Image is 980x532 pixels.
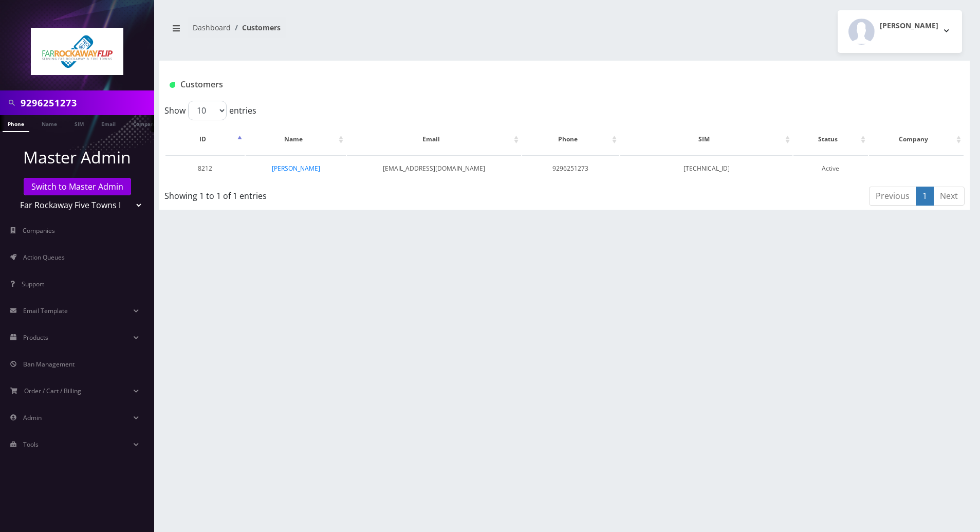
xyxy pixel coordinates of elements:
[620,155,793,181] td: [TECHNICAL_ID]
[188,101,227,120] select: Showentries
[793,155,867,181] td: Active
[164,101,256,120] label: Show entries
[793,124,867,154] th: Status: activate to sort column ascending
[23,306,68,315] span: Email Template
[522,124,619,154] th: Phone: activate to sort column ascending
[164,186,490,202] div: Showing 1 to 1 of 1 entries
[23,413,42,422] span: Admin
[31,28,123,75] img: Far Rockaway Five Towns Flip
[272,164,320,173] a: [PERSON_NAME]
[21,93,152,113] input: Search in Company
[170,80,825,89] h1: Customers
[69,115,89,131] a: SIM
[620,124,793,154] th: SIM: activate to sort column ascending
[24,178,131,195] a: Switch to Master Admin
[933,187,965,206] a: Next
[23,333,48,342] span: Products
[96,115,121,131] a: Email
[165,124,245,154] th: ID: activate to sort column descending
[24,387,81,395] span: Order / Cart / Billing
[869,187,916,206] a: Previous
[347,124,521,154] th: Email: activate to sort column ascending
[23,226,55,235] span: Companies
[880,22,938,30] h2: [PERSON_NAME]
[231,22,281,33] li: Customers
[246,124,346,154] th: Name: activate to sort column ascending
[916,187,934,206] a: 1
[193,23,231,32] a: Dashboard
[128,115,162,131] a: Company
[165,155,245,181] td: 8212
[22,280,44,288] span: Support
[869,124,964,154] th: Company: activate to sort column ascending
[838,10,962,53] button: [PERSON_NAME]
[23,360,75,369] span: Ban Management
[23,440,39,449] span: Tools
[36,115,62,131] a: Name
[347,155,521,181] td: [EMAIL_ADDRESS][DOMAIN_NAME]
[167,17,557,46] nav: breadcrumb
[23,253,65,262] span: Action Queues
[522,155,619,181] td: 9296251273
[3,115,29,132] a: Phone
